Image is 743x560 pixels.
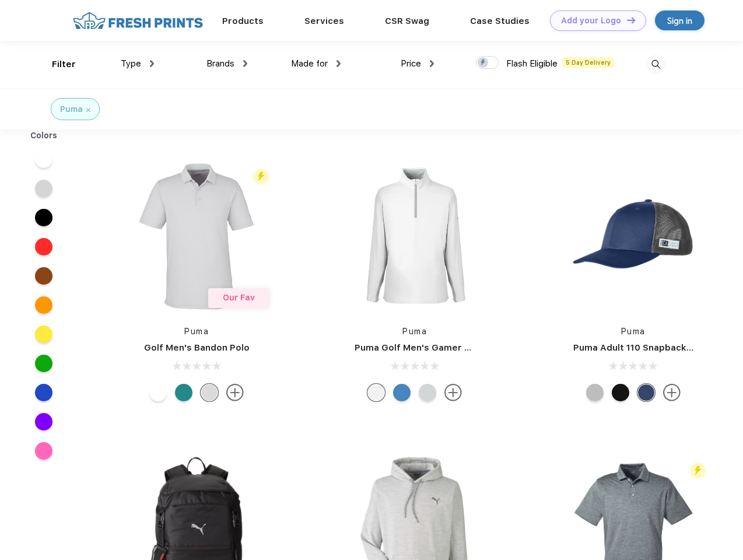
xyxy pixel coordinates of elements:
img: more.svg [663,384,681,401]
div: Quarry with Brt Whit [586,384,604,401]
a: Sign in [655,10,705,30]
img: func=resize&h=266 [556,159,711,314]
img: flash_active_toggle.svg [253,169,269,184]
a: Services [304,16,344,26]
div: Bright White [149,384,167,401]
div: Puma [60,103,83,116]
span: Flash Eligible [506,58,558,69]
img: desktop_search.svg [646,55,665,74]
div: Colors [22,129,66,142]
a: Puma [184,327,209,336]
img: DT [627,17,635,23]
span: Made for [291,58,328,69]
div: Peacoat with Qut Shd [637,384,655,401]
a: Puma [402,327,427,336]
span: 5 Day Delivery [562,57,614,68]
a: CSR Swag [385,16,429,26]
img: flash_active_toggle.svg [690,463,706,478]
img: func=resize&h=266 [337,159,492,314]
img: func=resize&h=266 [119,159,274,314]
div: Bright White [367,384,385,401]
div: Add your Logo [561,16,621,26]
span: Brands [206,58,234,69]
img: fo%20logo%202.webp [69,10,206,31]
span: Type [121,58,141,69]
div: Green Lagoon [175,384,192,401]
img: dropdown.png [243,60,247,67]
div: High Rise [201,384,218,401]
div: High Rise [419,384,436,401]
div: Bright Cobalt [393,384,411,401]
div: Pma Blk with Pma Blk [612,384,629,401]
div: Filter [52,58,76,71]
img: filter_cancel.svg [86,108,90,112]
a: Puma Golf Men's Gamer Golf Quarter-Zip [355,342,539,353]
span: Price [401,58,421,69]
div: Sign in [667,14,692,27]
img: dropdown.png [337,60,341,67]
a: Golf Men's Bandon Polo [144,342,250,353]
img: more.svg [226,384,244,401]
a: Puma [621,327,646,336]
img: more.svg [444,384,462,401]
a: Products [222,16,264,26]
img: dropdown.png [430,60,434,67]
span: Our Fav [223,293,255,302]
img: dropdown.png [150,60,154,67]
